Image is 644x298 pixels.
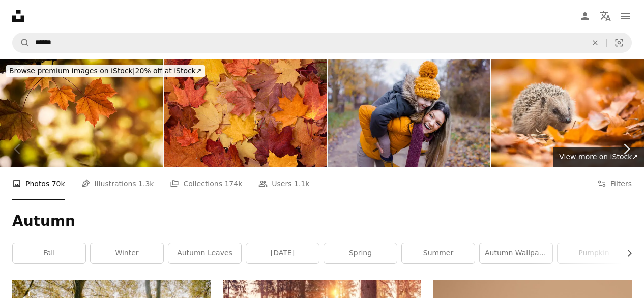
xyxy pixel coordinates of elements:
a: [DATE] [246,243,319,263]
a: spring [324,243,397,263]
button: Menu [616,6,636,26]
button: Filters [597,167,632,200]
a: fall [13,243,85,263]
button: Clear [584,33,606,52]
span: 174k [224,178,242,189]
a: winter [91,243,163,263]
a: Log in / Sign up [575,6,595,26]
a: Illustrations 1.3k [81,167,154,200]
button: scroll list to the right [620,243,632,263]
div: 20% off at iStock ↗ [6,65,205,77]
h1: Autumn [12,212,632,230]
span: View more on iStock ↗ [559,153,638,161]
a: autumn leaves [168,243,241,263]
a: Collections 174k [170,167,242,200]
a: Next [608,100,644,198]
a: View more on iStock↗ [553,147,644,167]
a: autumn wallpaper [480,243,552,263]
a: pumpkin [558,243,630,263]
button: Visual search [607,33,631,52]
img: Cheerful mother piggybacking her small boy in autumn day in nature. [328,59,490,167]
button: Search Unsplash [13,33,30,52]
img: maple autumn leaves [164,59,327,167]
form: Find visuals sitewide [12,33,632,53]
a: Users 1.1k [258,167,309,200]
a: summer [402,243,475,263]
span: 1.3k [138,178,154,189]
span: Browse premium images on iStock | [9,67,135,75]
button: Language [595,6,616,26]
a: Home — Unsplash [12,10,24,22]
span: 1.1k [294,178,309,189]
